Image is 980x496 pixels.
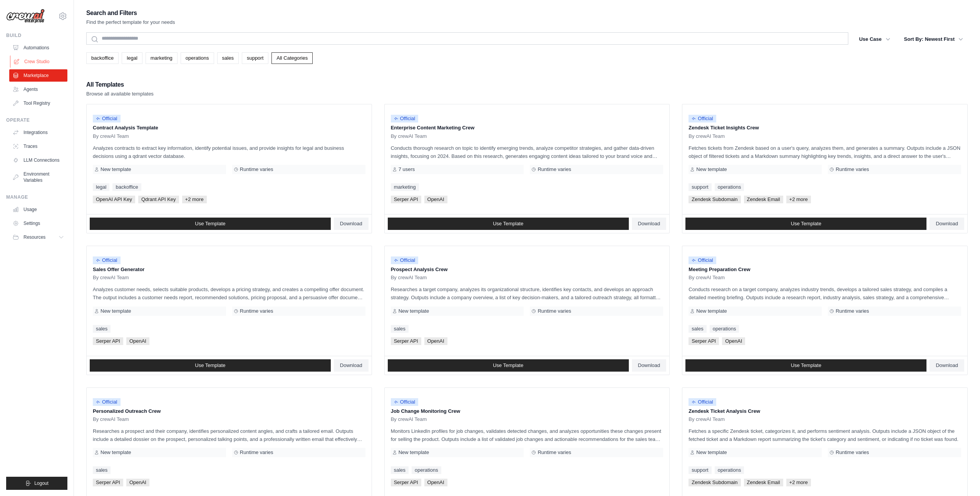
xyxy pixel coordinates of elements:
p: Analyzes customer needs, selects suitable products, develops a pricing strategy, and creates a co... [93,285,365,302]
p: Fetches a specific Zendesk ticket, categorizes it, and performs sentiment analysis. Outputs inclu... [689,427,961,443]
span: Download [936,221,958,227]
span: Official [93,256,121,264]
a: LLM Connections [9,154,67,166]
p: Job Change Monitoring Crew [391,407,663,415]
div: Build [6,32,67,39]
span: New template [101,166,131,173]
p: Find the perfect template for your needs [86,18,175,26]
a: sales [391,325,409,333]
span: By crewAI Team [93,275,129,281]
p: Browse all available templates [86,90,154,98]
a: Use Template [90,359,331,372]
p: Conducts research on a target company, analyzes industry trends, develops a tailored sales strate... [689,285,961,302]
a: backoffice [112,183,141,191]
a: sales [391,466,409,474]
span: Serper API [391,479,421,486]
span: New template [399,308,429,314]
span: Qdrant API Key [138,196,179,203]
span: Runtime varies [240,308,273,314]
span: By crewAI Team [93,416,129,422]
span: Runtime varies [538,308,571,314]
span: OpenAI [126,479,149,486]
a: operations [710,325,739,333]
span: By crewAI Team [391,416,427,422]
h2: All Templates [86,79,154,90]
h2: Search and Filters [86,8,175,18]
span: Download [340,221,362,227]
a: Download [632,359,667,372]
a: Environment Variables [9,168,67,186]
span: +2 more [182,196,207,203]
a: Use Template [685,359,926,372]
span: Zendesk Email [744,479,783,486]
span: OpenAI [424,479,447,486]
a: Marketplace [9,69,67,82]
span: OpenAI [126,337,149,345]
span: OpenAI [424,196,447,203]
span: Download [340,362,362,369]
p: Sales Offer Generator [93,266,365,273]
span: Download [936,362,958,369]
p: Researches a target company, analyzes its organizational structure, identifies key contacts, and ... [391,285,663,302]
span: OpenAI [424,337,447,345]
p: Conducts thorough research on topic to identify emerging trends, analyze competitor strategies, a... [391,144,663,160]
span: Logout [34,480,49,486]
a: Settings [9,217,67,230]
span: New template [696,166,727,173]
span: Use Template [791,221,821,227]
p: Zendesk Ticket Insights Crew [689,124,961,132]
span: By crewAI Team [689,416,725,422]
span: Official [689,398,716,406]
a: Tool Registry [9,97,67,109]
a: Usage [9,203,67,216]
p: Fetches tickets from Zendesk based on a user's query, analyzes them, and generates a summary. Out... [689,144,961,160]
span: Use Template [195,362,225,369]
button: Sort By: Newest First [900,32,968,46]
a: operations [715,183,744,191]
p: Analyzes contracts to extract key information, identify potential issues, and provide insights fo... [93,144,365,160]
span: Runtime varies [836,166,869,173]
p: Personalized Outreach Crew [93,407,365,415]
a: Use Template [388,359,629,372]
a: legal [93,183,109,191]
span: Runtime varies [836,449,869,456]
span: Serper API [391,337,421,345]
p: Enterprise Content Marketing Crew [391,124,663,132]
span: New template [696,449,727,456]
a: Crew Studio [10,55,68,68]
a: Integrations [9,126,67,139]
span: Use Template [493,362,523,369]
button: Logout [6,477,67,490]
span: Official [93,115,121,122]
a: Download [632,218,667,230]
a: Agents [9,83,67,96]
span: Download [638,362,660,369]
a: support [689,466,711,474]
span: +2 more [786,479,811,486]
span: Official [391,398,419,406]
a: sales [93,325,111,333]
span: Runtime varies [240,166,273,173]
a: Download [334,218,369,230]
a: Use Template [90,218,331,230]
a: marketing [391,183,419,191]
span: Zendesk Email [744,196,783,203]
span: Runtime varies [836,308,869,314]
span: Serper API [391,196,421,203]
img: Logo [6,9,45,23]
div: Operate [6,117,67,123]
span: By crewAI Team [391,133,427,139]
span: Serper API [93,479,123,486]
p: Contract Analysis Template [93,124,365,132]
span: Use Template [493,221,523,227]
span: New template [101,449,131,456]
span: OpenAI API Key [93,196,135,203]
span: Official [93,398,121,406]
span: Download [638,221,660,227]
a: support [242,52,268,64]
span: By crewAI Team [93,133,129,139]
a: operations [412,466,441,474]
p: Zendesk Ticket Analysis Crew [689,407,961,415]
a: Traces [9,140,67,152]
span: By crewAI Team [689,275,725,281]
